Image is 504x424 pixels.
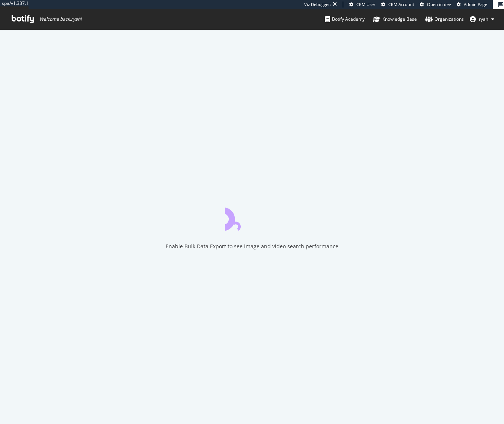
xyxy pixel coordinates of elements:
[373,9,417,29] a: Knowledge Base
[349,2,376,8] a: CRM User
[356,2,376,7] span: CRM User
[304,2,331,8] div: Viz Debugger:
[479,16,488,22] span: ryah
[420,2,451,8] a: Open in dev
[464,2,487,7] span: Admin Page
[388,2,414,7] span: CRM Account
[425,9,464,29] a: Organizations
[325,15,365,23] div: Botify Academy
[464,13,500,25] button: ryah
[39,16,81,22] span: Welcome back, ryah !
[427,2,451,7] span: Open in dev
[373,15,417,23] div: Knowledge Base
[425,15,464,23] div: Organizations
[225,204,279,231] div: animation
[457,2,487,8] a: Admin Page
[325,9,365,29] a: Botify Academy
[381,2,414,8] a: CRM Account
[166,243,338,250] div: Enable Bulk Data Export to see image and video search performance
